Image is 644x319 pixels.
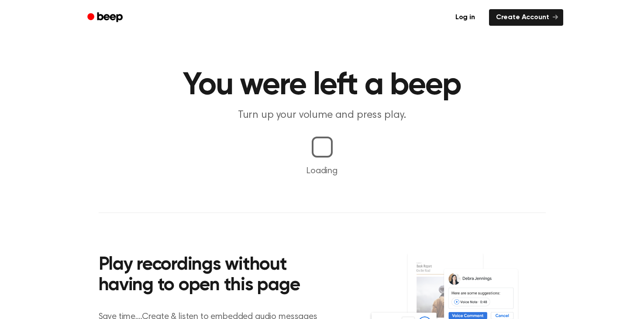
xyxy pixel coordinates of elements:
h1: You were left a beep [99,70,546,101]
h2: Play recordings without having to open this page [99,255,334,296]
p: Turn up your volume and press play. [155,108,490,123]
a: Log in [447,7,484,27]
a: Beep [81,9,131,26]
a: Create Account [489,9,563,26]
p: Loading [10,165,634,178]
